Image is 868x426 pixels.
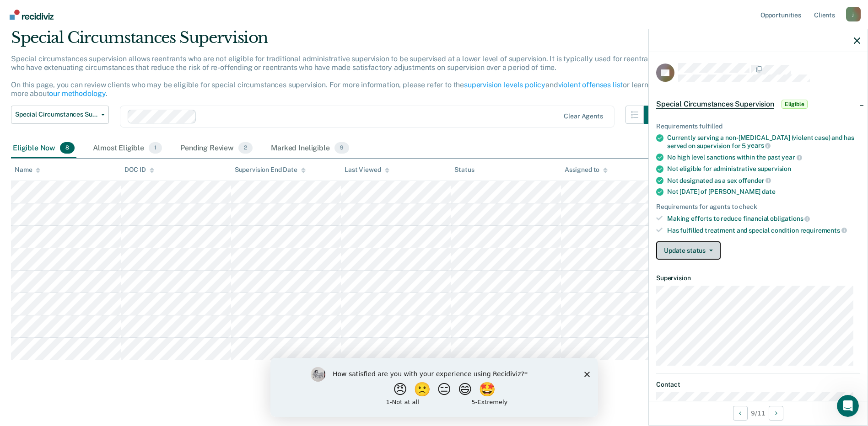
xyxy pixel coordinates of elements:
div: Requirements for agents to check [656,203,860,211]
iframe: Survey by Kim from Recidiviz [270,358,598,417]
span: 2 [238,142,253,154]
div: Marked Ineligible [269,138,351,159]
div: Not designated as a sex [667,176,860,185]
div: No high level sanctions within the past [667,153,860,161]
span: offender [739,177,771,184]
div: j [846,7,861,21]
span: year [782,154,802,161]
span: Special Circumstances Supervision [15,111,97,118]
div: Clear agents [564,112,603,120]
div: Special Circumstances SupervisionEligible [649,90,868,119]
button: Next Opportunity [769,406,783,421]
p: Special circumstances supervision allows reentrants who are not eligible for traditional administ... [11,54,658,98]
div: Not [DATE] of [PERSON_NAME] [667,188,860,196]
div: Currently serving a non-[MEDICAL_DATA] (violent case) and has served on supervision for 5 [667,134,860,149]
a: our methodology [49,89,106,98]
span: date [762,188,775,195]
div: Special Circumstances Supervision [11,28,662,54]
div: Making efforts to reduce financial [667,214,860,223]
a: violent offenses list [558,80,623,89]
span: 1 [149,142,162,154]
span: 8 [60,142,75,154]
span: Eligible [782,100,808,109]
span: years [747,142,771,149]
div: Has fulfilled treatment and special condition [667,226,860,234]
div: Almost Eligible [91,138,164,159]
div: Name [15,166,40,174]
div: 9 / 11 [649,401,868,425]
span: obligations [770,215,810,222]
div: Requirements fulfilled [656,122,860,130]
div: Eligible Now [11,138,76,159]
div: Supervision End Date [235,166,306,174]
div: Status [454,166,474,174]
iframe: Intercom live chat [837,395,859,417]
dt: Contact [656,381,860,389]
div: Assigned to [565,166,608,174]
span: supervision [758,165,791,172]
button: Previous Opportunity [733,406,748,421]
span: Special Circumstances Supervision [656,100,774,109]
span: 9 [334,142,349,154]
dt: Supervision [656,274,860,282]
div: Not eligible for administrative [667,165,860,173]
div: Pending Review [178,138,254,159]
a: supervision levels policy [464,80,545,89]
button: Profile dropdown button [846,7,861,21]
button: Update status [656,241,721,260]
img: Recidiviz [10,10,54,20]
div: Last Viewed [345,166,389,174]
span: requirements [800,227,847,234]
div: DOC ID [124,166,154,174]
